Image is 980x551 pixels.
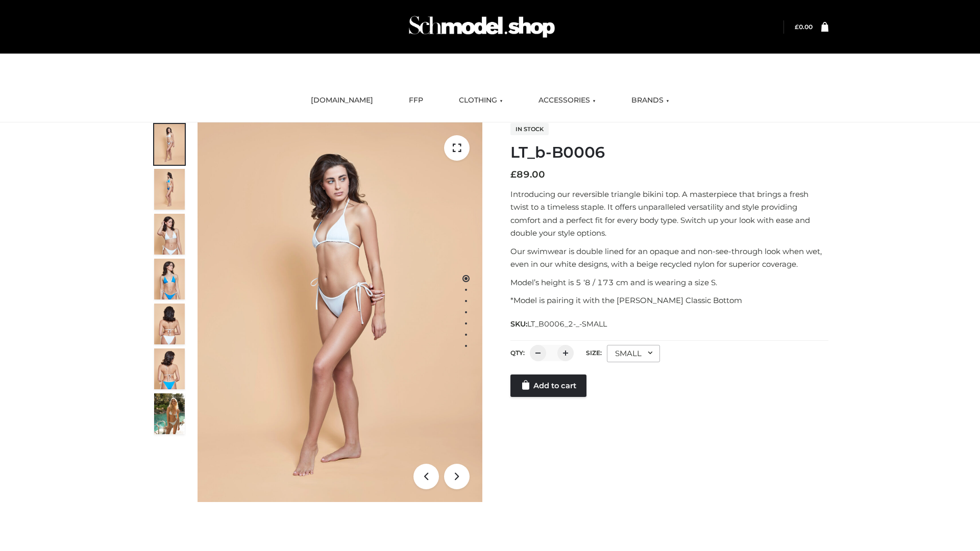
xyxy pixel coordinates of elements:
a: ACCESSORIES [531,89,603,112]
div: SMALL [607,345,660,362]
p: Introducing our reversible triangle bikini top. A masterpiece that brings a fresh twist to a time... [510,188,828,240]
a: £0.00 [795,23,813,31]
span: In stock [510,123,549,135]
img: ArielClassicBikiniTop_CloudNine_AzureSky_OW114ECO_3-scaled.jpg [154,214,185,255]
img: Schmodel Admin 964 [405,7,558,47]
span: LT_B0006_2-_-SMALL [527,319,607,329]
img: ArielClassicBikiniTop_CloudNine_AzureSky_OW114ECO_4-scaled.jpg [154,259,185,299]
a: CLOTHING [451,89,510,112]
a: BRANDS [624,89,677,112]
img: ArielClassicBikiniTop_CloudNine_AzureSky_OW114ECO_8-scaled.jpg [154,348,185,389]
bdi: 0.00 [795,23,813,31]
img: ArielClassicBikiniTop_CloudNine_AzureSky_OW114ECO_1 [198,122,482,502]
img: ArielClassicBikiniTop_CloudNine_AzureSky_OW114ECO_1-scaled.jpg [154,124,185,165]
h1: LT_b-B0006 [510,143,828,162]
a: FFP [401,89,431,112]
img: Arieltop_CloudNine_AzureSky2.jpg [154,393,185,434]
bdi: 89.00 [510,169,545,180]
a: [DOMAIN_NAME] [303,89,381,112]
span: £ [795,23,799,31]
p: *Model is pairing it with the [PERSON_NAME] Classic Bottom [510,294,828,307]
p: Model’s height is 5 ‘8 / 173 cm and is wearing a size S. [510,276,828,289]
img: ArielClassicBikiniTop_CloudNine_AzureSky_OW114ECO_2-scaled.jpg [154,169,185,210]
img: ArielClassicBikiniTop_CloudNine_AzureSky_OW114ECO_7-scaled.jpg [154,304,185,344]
a: Add to cart [510,374,586,397]
span: £ [510,169,517,180]
span: SKU: [510,318,608,330]
p: Our swimwear is double lined for an opaque and non-see-through look when wet, even in our white d... [510,245,828,271]
label: Size: [586,349,602,357]
label: QTY: [510,349,525,357]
